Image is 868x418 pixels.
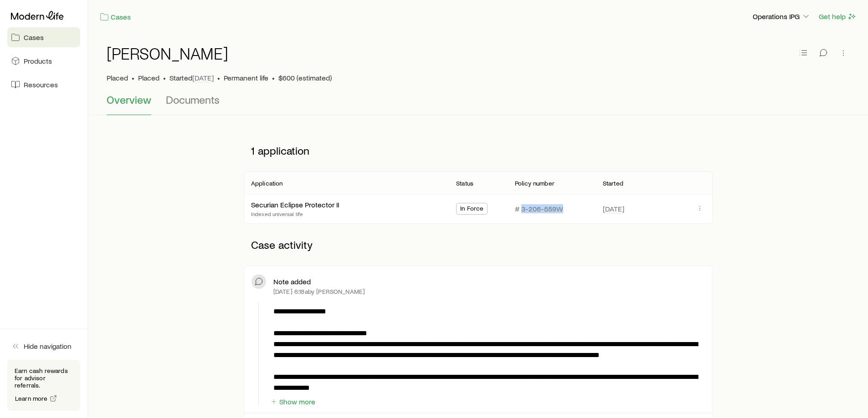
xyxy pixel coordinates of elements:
p: Placed [107,73,128,82]
p: Operations IPG [753,12,811,21]
span: Resources [24,80,58,89]
span: • [132,73,134,82]
a: Securian Eclipse Protector II [251,200,339,209]
a: Cases [99,12,131,22]
a: Products [7,51,80,71]
span: In Force [460,205,483,214]
span: $600 (estimated) [278,73,332,82]
div: Securian Eclipse Protector II [251,200,339,210]
span: Placed [138,73,159,82]
span: • [163,73,166,82]
div: Case details tabs [107,93,850,115]
p: Case activity [244,231,713,258]
p: Indexed universal life [251,210,339,217]
p: Policy number [515,180,555,187]
span: [DATE] [192,73,214,82]
p: Earn cash rewards for advisor referrals. [15,367,73,389]
span: Cases [24,33,44,42]
span: • [217,73,220,82]
p: # 3-206-559W [515,204,563,213]
p: [DATE] 6:18a by [PERSON_NAME] [273,288,365,295]
p: 1 application [244,137,713,164]
p: Started [169,73,214,82]
span: Learn more [15,395,48,402]
div: Earn cash rewards for advisor referrals.Learn more [7,360,80,411]
a: Cases [7,27,80,47]
p: Status [456,180,473,187]
span: • [272,73,275,82]
a: Resources [7,75,80,95]
p: Note added [273,277,311,286]
button: Operations IPG [752,11,811,22]
h1: [PERSON_NAME] [107,44,228,62]
span: Hide navigation [24,342,72,351]
button: Hide navigation [7,336,80,356]
span: Overview [107,93,151,106]
button: Get help [818,11,857,22]
span: [DATE] [603,204,624,213]
p: Application [251,180,283,187]
p: Started [603,180,623,187]
span: Documents [166,93,220,106]
span: Products [24,56,52,65]
button: Show more [270,398,316,406]
span: Permanent life [224,73,268,82]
